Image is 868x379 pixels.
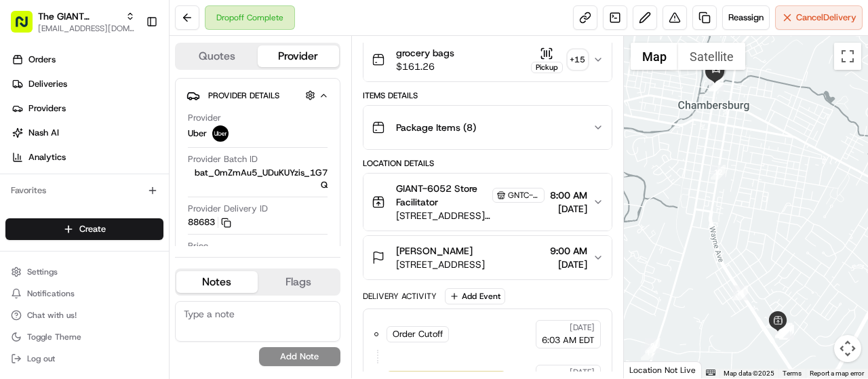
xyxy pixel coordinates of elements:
[363,291,437,302] div: Delivery Activity
[28,78,67,90] span: Deliveries
[396,121,476,134] span: Package Items ( 8 )
[570,322,595,333] span: [DATE]
[777,323,792,338] div: 8
[775,5,863,30] button: CancelDelivery
[396,46,454,60] span: grocery bags
[363,236,612,279] button: [PERSON_NAME][STREET_ADDRESS]9:00 AM[DATE]
[550,202,587,216] span: [DATE]
[627,361,672,378] a: Open this area in Google Maps (opens a new window)
[531,47,563,73] button: Pickup
[38,9,120,23] button: The GIANT Company
[396,182,490,209] span: GIANT-6052 Store Facilitator
[531,47,587,73] button: Pickup+15
[188,203,268,215] span: Provider Delivery ID
[363,38,612,81] button: grocery bags$161.26Pickup+15
[109,191,223,215] a: 💻API Documentation
[27,310,77,321] span: Chat with us!
[5,349,163,368] button: Log out
[363,174,612,231] button: GIANT-6052 Store FacilitatorGNTC-6052[STREET_ADDRESS][PERSON_NAME]8:00 AM[DATE]
[531,62,563,73] div: Pickup
[14,129,38,153] img: 1736555255976-a54dd68f-1ca7-489b-9aae-adbdc363a1c4
[27,353,55,364] span: Log out
[5,218,163,240] button: Create
[27,332,81,342] span: Toggle Theme
[570,367,595,378] span: [DATE]
[28,102,66,115] span: Providers
[5,306,163,325] button: Chat with us!
[5,5,140,38] button: The GIANT Company[EMAIL_ADDRESS][DOMAIN_NAME]
[733,285,748,300] div: 11
[46,142,172,153] div: We're available if you need us!
[445,288,505,304] button: Add Event
[779,325,794,340] div: 7
[396,60,454,73] span: $161.26
[208,90,279,101] span: Provider Details
[46,129,222,142] div: Start new chat
[28,151,66,163] span: Analytics
[5,180,163,201] div: Favorites
[810,370,864,377] a: Report a map error
[14,54,247,75] p: Welcome 👋
[834,43,861,70] button: Toggle fullscreen view
[135,229,164,239] span: Pylon
[35,87,224,101] input: Clear
[28,127,59,139] span: Nash AI
[212,125,229,142] img: profile_uber_ahold_partner.png
[96,228,164,239] a: Powered byPylon
[775,323,790,338] div: 10
[115,197,125,208] div: 💻
[188,167,328,191] span: bat_0mZmAu5_UDuKUYzis_1G7Q
[28,54,56,66] span: Orders
[5,98,169,119] a: Providers
[8,191,109,215] a: 📗Knowledge Base
[796,12,856,24] span: Cancel Delivery
[188,240,208,252] span: Price
[5,122,169,144] a: Nash AI
[38,23,135,34] button: [EMAIL_ADDRESS][DOMAIN_NAME]
[722,5,770,30] button: Reassign
[5,262,163,281] button: Settings
[645,338,660,353] div: 2
[5,49,169,71] a: Orders
[624,361,702,378] div: Location Not Live
[5,146,169,168] a: Analytics
[778,323,793,338] div: 5
[396,209,545,222] span: [STREET_ADDRESS][PERSON_NAME]
[396,258,485,271] span: [STREET_ADDRESS]
[79,223,106,235] span: Create
[834,335,861,362] button: Map camera controls
[188,112,221,124] span: Provider
[627,361,672,378] img: Google
[724,370,774,377] span: Map data ©2025
[550,258,587,271] span: [DATE]
[363,158,612,169] div: Location Details
[550,244,587,258] span: 9:00 AM
[27,266,58,277] span: Settings
[783,370,802,377] a: Terms
[706,370,715,376] button: Keyboard shortcuts
[363,106,612,149] button: Package Items (8)
[258,271,339,293] button: Flags
[188,127,207,140] span: Uber
[363,90,612,101] div: Items Details
[5,73,169,95] a: Deliveries
[393,328,443,340] span: Order Cutoff
[550,188,587,202] span: 8:00 AM
[5,327,163,346] button: Toggle Theme
[631,43,678,70] button: Show street map
[711,165,726,180] div: 12
[641,345,656,360] div: 1
[767,313,782,328] div: 3
[186,84,329,106] button: Provider Details
[508,190,540,201] span: GNTC-6052
[728,12,764,24] span: Reassign
[14,197,24,208] div: 📗
[568,50,587,69] div: + 15
[258,45,339,67] button: Provider
[709,77,724,92] div: 15
[231,133,247,149] button: Start new chat
[716,57,731,72] div: 13
[188,216,231,228] button: 88683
